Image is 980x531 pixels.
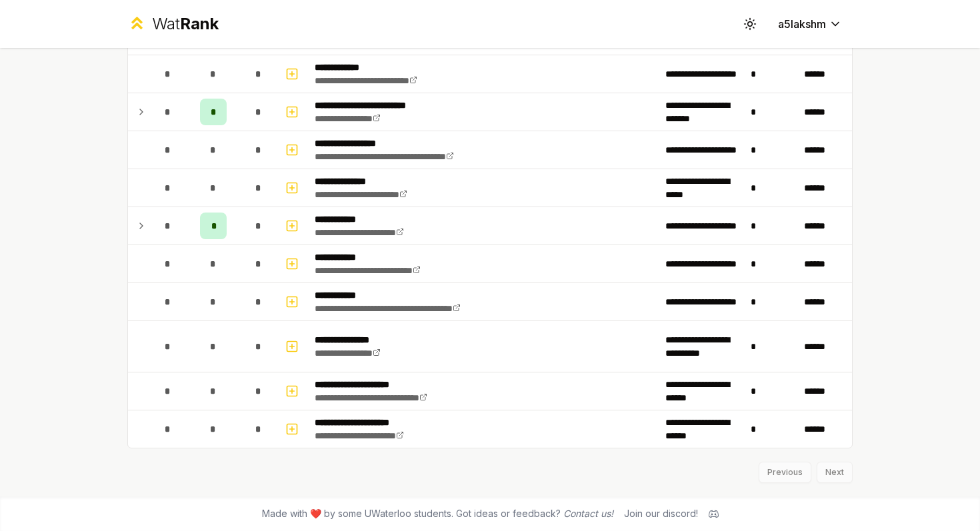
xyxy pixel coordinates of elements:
[624,507,698,520] div: Join our discord!
[127,13,219,35] a: WatRank
[152,13,219,35] div: Wat
[778,16,826,32] span: a5lakshm
[180,14,219,33] span: Rank
[767,12,853,36] button: a5lakshm
[262,507,613,520] span: Made with ❤️ by some UWaterloo students. Got ideas or feedback?
[563,508,613,519] a: Contact us!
